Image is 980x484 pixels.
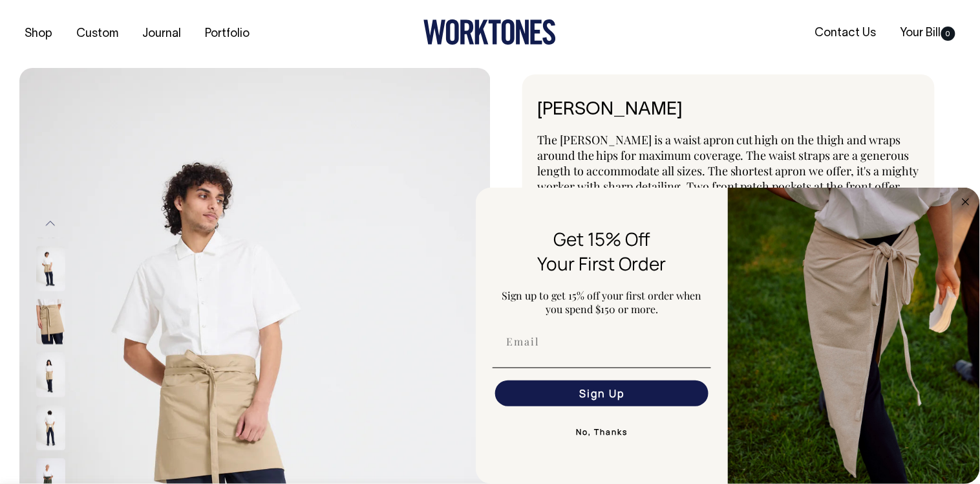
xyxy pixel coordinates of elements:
[36,247,65,292] img: khaki
[941,27,955,41] span: 0
[958,194,974,210] button: Close dialog
[36,406,65,451] img: khaki
[895,23,961,44] a: Your Bill0
[476,188,980,484] div: FLYOUT Form
[810,23,882,44] a: Contact Us
[495,329,708,355] input: Email
[495,380,708,406] button: Sign Up
[19,23,58,45] a: Shop
[36,193,65,239] img: black
[36,300,65,345] img: khaki
[200,23,255,45] a: Portfolio
[493,419,711,445] button: No, Thanks
[502,289,702,316] span: Sign up to get 15% off your first order when you spend $150 or more.
[538,251,666,276] span: Your First Order
[553,226,650,251] span: Get 15% Off
[537,100,920,120] h1: [PERSON_NAME]
[137,23,186,45] a: Journal
[493,368,711,368] img: underline
[36,353,65,398] img: khaki
[41,209,60,238] button: Previous
[537,132,919,210] span: The [PERSON_NAME] is a waist apron cut high on the thigh and wraps around the hips for maximum co...
[728,188,980,484] img: 5e34ad8f-4f05-4173-92a8-ea475ee49ac9.jpeg
[71,23,123,45] a: Custom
